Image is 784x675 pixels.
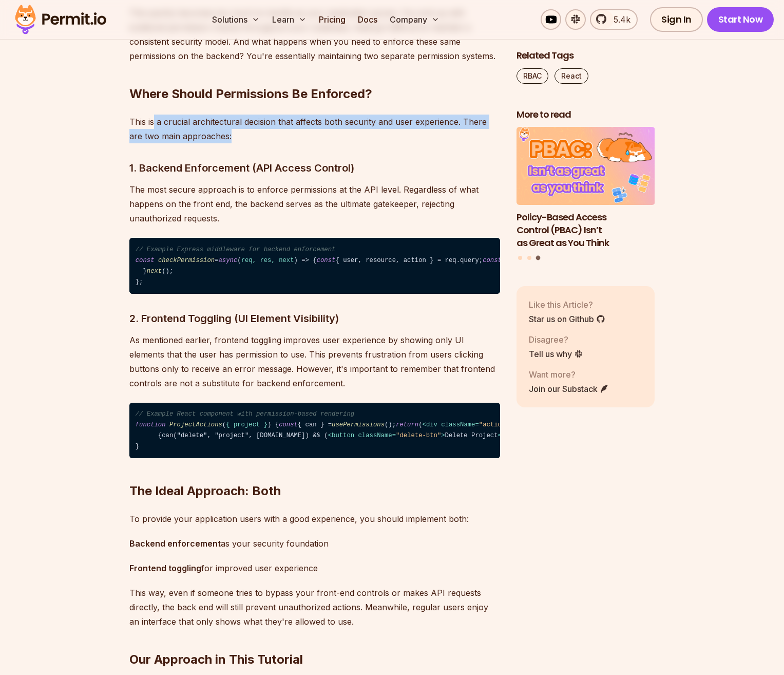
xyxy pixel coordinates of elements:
code: = ( ) => { { user, resource, action } = req. ; permitted = permit. (user, action, resource); (!pe... [129,238,500,294]
p: Like this Article? [529,298,605,311]
span: query [460,257,479,264]
span: 5.4k [607,13,630,26]
span: req, res, next [241,257,294,264]
h3: 1. Backend Enforcement (API Access Control) [129,160,500,176]
a: React [554,68,588,84]
p: This way, even if someone tries to bypass your front-end controls or makes API requests directly,... [129,586,500,629]
span: div [426,421,437,428]
h2: The Ideal Approach: Both [129,442,500,499]
button: Company [386,9,444,30]
button: Solutions [208,9,264,30]
a: Tell us why [529,348,583,360]
a: 5.4k [590,9,638,30]
span: className [441,421,475,428]
span: const [136,257,155,264]
button: Go to slide 3 [536,256,541,260]
p: The most secure approach is to enforce permissions at the API level. Regardless of what happens o... [129,182,500,226]
span: < = > [328,432,445,439]
p: for improved user experience [129,561,500,575]
p: This is a crucial architectural decision that affects both security and user experience. There ar... [129,115,500,143]
p: Disagree? [529,333,583,346]
p: As mentioned earlier, frontend toggling improves user experience by showing only UI elements that... [129,333,500,390]
span: function [136,421,166,428]
a: Docs [354,9,381,30]
a: Policy-Based Access Control (PBAC) Isn’t as Great as You ThinkPolicy-Based Access Control (PBAC) ... [517,127,655,250]
span: className [358,432,392,439]
span: checkPermission [158,257,215,264]
span: return [396,421,418,428]
strong: Frontend toggling [129,563,201,573]
li: 3 of 3 [517,127,655,250]
span: { project } [226,421,267,428]
span: // Example React component with permission-based rendering [136,410,354,418]
span: button [332,432,354,439]
span: async [219,257,238,264]
span: </ > [498,432,532,439]
h2: Our Approach in This Tutorial [129,610,500,668]
span: "delete-btn" [396,432,441,439]
h2: Where Should Permissions Be Enforced? [129,45,500,102]
img: Policy-Based Access Control (PBAC) Isn’t as Great as You Think [517,127,655,205]
span: ProjectActions [169,421,222,428]
h3: 2. Frontend Toggling (UI Element Visibility) [129,310,500,327]
span: // Example Express middleware for backend enforcement [136,246,336,253]
span: const [279,421,298,428]
a: Star us on Github [529,313,605,325]
a: Pricing [315,9,350,30]
h2: Related Tags [517,49,655,62]
img: Permit logo [10,2,111,37]
button: Go to slide 2 [527,256,531,260]
span: "actions" [479,421,513,428]
span: usePermissions [332,421,385,428]
button: Learn [268,9,311,30]
h2: More to read [517,108,655,121]
strong: Backend enforcement [129,538,221,549]
p: as your security foundation [129,536,500,551]
code: ( ) { { can } = (); ( ); } [129,403,500,459]
p: Want more? [529,368,609,381]
a: Join our Substack [529,383,609,395]
span: const [317,257,336,264]
span: const [483,257,502,264]
h3: Policy-Based Access Control (PBAC) Isn’t as Great as You Think [517,211,655,249]
span: < = > [423,421,517,428]
a: Sign In [650,7,703,32]
a: Start Now [707,7,774,32]
button: Go to slide 1 [518,256,522,260]
span: next [147,268,162,275]
a: RBAC [517,68,548,84]
p: To provide your application users with a good experience, you should implement both: [129,512,500,526]
div: Posts [517,127,655,262]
